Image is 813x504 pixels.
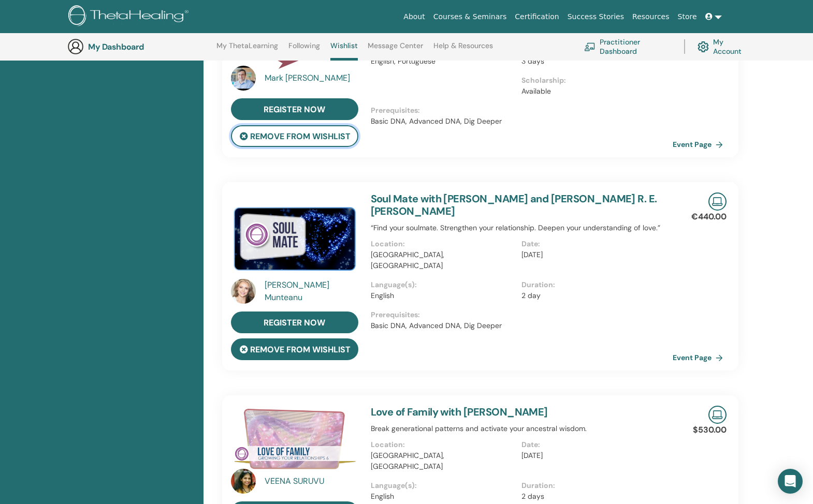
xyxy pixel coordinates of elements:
img: logo.png [68,5,192,28]
span: register now [264,104,325,115]
a: VEENA SURUVU [265,475,360,487]
a: register now [231,312,358,333]
p: [DATE] [521,249,666,260]
p: 3 days [521,56,666,67]
p: Break generational patterns and activate your ancestral wisdom. [371,423,673,434]
p: English [371,290,516,301]
p: Language(s) : [371,480,516,491]
img: Live Online Seminar [708,406,727,424]
p: [GEOGRAPHIC_DATA], [GEOGRAPHIC_DATA] [371,249,516,271]
img: default.jpg [231,279,256,304]
img: generic-user-icon.jpg [67,38,84,55]
img: chalkboard-teacher.svg [584,42,596,51]
h3: My Dashboard [88,42,192,52]
p: “Find your soulmate. Strengthen your relationship. Deepen your understanding of love.” [371,223,673,233]
p: Date : [521,439,666,450]
p: [GEOGRAPHIC_DATA], [GEOGRAPHIC_DATA] [371,450,516,472]
p: $530.00 [693,424,727,436]
img: Soul Mate [231,192,358,282]
p: Scholarship : [521,75,666,86]
img: Live Online Seminar [708,192,727,211]
div: Keywords by Traffic [114,61,175,68]
button: remove from wishlist [231,125,358,147]
a: Love of Family with [PERSON_NAME] [371,405,548,419]
a: [PERSON_NAME] Munteanu [265,279,360,304]
p: Prerequisites : [371,309,673,320]
p: Duration : [521,480,666,491]
a: My Account [698,35,750,58]
p: Prerequisites : [371,105,673,116]
a: Soul Mate with [PERSON_NAME] and [PERSON_NAME] R. E. [PERSON_NAME] [371,192,657,218]
p: Duration : [521,279,666,290]
img: cog.svg [698,39,709,55]
a: Store [674,7,701,26]
a: Event Page [673,350,727,365]
img: tab_keywords_by_traffic_grey.svg [103,60,111,68]
a: Help & Resources [433,41,493,58]
p: Location : [371,439,516,450]
img: logo_orange.svg [17,17,25,25]
a: Wishlist [330,41,358,61]
img: default.jpg [231,66,256,91]
a: Message Center [368,41,423,58]
p: English [371,491,516,502]
div: v 4.0.25 [29,17,51,25]
a: My ThetaLearning [216,41,278,58]
p: Language(s) : [371,279,516,290]
a: Success Stories [563,7,628,26]
div: Open Intercom Messenger [778,469,803,494]
p: Basic DNA, Advanced DNA, Dig Deeper [371,320,673,331]
button: remove from wishlist [231,338,358,360]
a: Following [288,41,320,58]
p: Basic DNA, Advanced DNA, Dig Deeper [371,116,673,127]
p: €440.00 [691,211,727,223]
p: [DATE] [521,450,666,461]
img: website_grey.svg [17,27,25,35]
p: Location : [371,239,516,249]
div: Domain: [DOMAIN_NAME] [27,27,114,35]
a: Courses & Seminars [429,7,511,26]
a: Resources [628,7,674,26]
a: Certification [511,7,563,26]
a: register now [231,98,358,120]
img: Love of Family [231,406,358,472]
a: About [399,7,429,26]
p: English, Portuguese [371,56,516,67]
div: Domain Overview [39,61,93,68]
img: tab_domain_overview_orange.svg [28,60,36,68]
a: Practitioner Dashboard [584,35,672,58]
p: Date : [521,239,666,249]
a: Mark [PERSON_NAME] [265,72,360,84]
p: Available [521,86,666,97]
span: register now [264,317,325,328]
img: default.jpg [231,469,256,494]
p: 2 day [521,290,666,301]
p: 2 days [521,491,666,502]
a: Event Page [673,137,727,152]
